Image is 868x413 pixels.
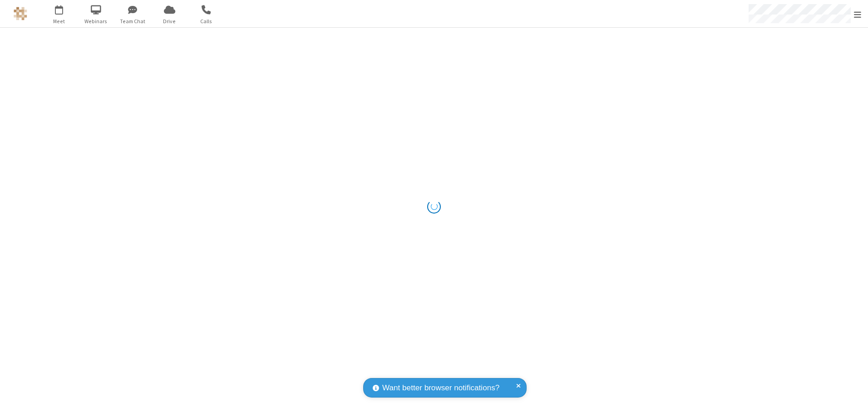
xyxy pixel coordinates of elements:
[382,382,499,394] span: Want better browser notifications?
[79,17,113,25] span: Webinars
[189,17,223,25] span: Calls
[116,17,150,25] span: Team Chat
[153,17,187,25] span: Drive
[42,17,76,25] span: Meet
[14,7,27,20] img: QA Selenium DO NOT DELETE OR CHANGE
